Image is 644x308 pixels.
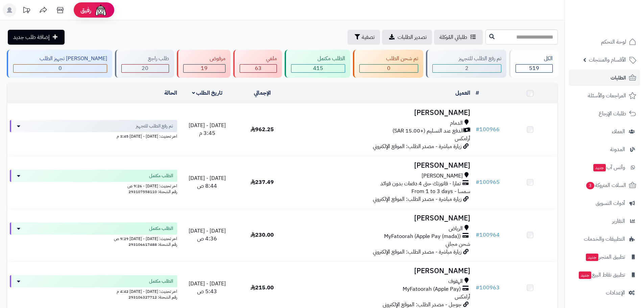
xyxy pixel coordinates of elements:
span: جديد [586,254,598,261]
span: 215.00 [251,284,274,292]
span: طلباتي المُوكلة [439,33,467,41]
a: أدوات التسويق [569,195,640,211]
div: اخر تحديث: [DATE] - [DATE] 3:45 م [10,132,177,139]
span: تطبيق المتجر [585,252,625,262]
a: إضافة طلب جديد [8,30,65,45]
span: التقارير [612,216,625,226]
a: تطبيق نقاط البيعجديد [569,267,640,283]
a: وآتس آبجديد [569,159,640,175]
a: طلباتي المُوكلة [434,30,483,45]
span: الدمام [450,119,463,127]
a: طلب راجع 20 [114,50,175,78]
span: 19 [201,64,208,72]
a: تم رفع الطلب للتجهيز 2 [425,50,508,78]
div: 2 [433,65,501,72]
div: 0 [360,65,418,72]
span: [DATE] - [DATE] 3:45 م [189,121,226,137]
span: [DATE] - [DATE] 5:43 ص [189,280,226,295]
span: الهفوف [448,278,463,285]
a: تحديثات المنصة [18,3,35,19]
span: الرياض [449,225,463,233]
span: 0 [387,64,390,72]
span: 0 [58,64,62,72]
a: #100966 [476,125,500,134]
div: الطلب مكتمل [291,55,345,63]
a: مرفوض 19 [175,50,232,78]
h3: [PERSON_NAME] [292,162,470,169]
span: تمارا - فاتورتك حتى 4 دفعات بدون فوائد [380,180,461,188]
a: تاريخ الطلب [192,89,223,97]
h3: [PERSON_NAME] [292,214,470,222]
span: [DATE] - [DATE] 4:36 ص [189,227,226,243]
span: 237.49 [251,178,274,186]
span: الطلب مكتمل [149,172,173,179]
a: السلات المتروكة3 [569,177,640,193]
div: تم رفع الطلب للتجهيز [432,55,501,63]
span: # [476,231,479,239]
span: [DATE] - [DATE] 8:44 ص [189,174,226,190]
a: تصدير الطلبات [382,30,432,45]
span: جديد [593,164,606,171]
h3: [PERSON_NAME] [292,109,470,117]
a: التقارير [569,213,640,229]
span: تم رفع الطلب للتجهيز [136,123,173,129]
span: زيارة مباشرة - مصدر الطلب: الموقع الإلكتروني [373,195,461,203]
div: 0 [14,65,107,72]
a: العملاء [569,123,640,140]
span: 2 [465,64,469,72]
button: تصفية [348,30,380,45]
span: أدوات التسويق [596,198,625,208]
a: المدونة [569,141,640,158]
span: أرامكس [455,293,470,301]
div: [PERSON_NAME] تجهيز الطلب [13,55,107,63]
span: جديد [579,271,591,279]
div: اخر تحديث: [DATE] - [DATE] 9:29 ص [10,235,177,242]
a: الطلب مكتمل 415 [283,50,352,78]
span: الطلبات [611,73,626,82]
a: #100965 [476,178,500,186]
div: 20 [122,65,168,72]
a: #100964 [476,231,500,239]
a: طلبات الإرجاع [569,105,640,122]
a: الحالة [164,89,177,97]
a: ملغي 63 [232,50,283,78]
span: [PERSON_NAME] [422,172,463,180]
span: 20 [142,64,148,72]
span: MyFatoorah (Apple Pay) [403,285,461,293]
a: التطبيقات والخدمات [569,231,640,247]
a: تطبيق المتجرجديد [569,249,640,265]
div: طلب راجع [121,55,169,63]
span: أرامكس [455,135,470,143]
span: 3 [586,182,594,189]
span: لوحة التحكم [601,37,626,47]
span: السلات المتروكة [586,181,626,190]
span: تطبيق نقاط البيع [578,270,625,280]
span: رقم الشحنة: 293106617488 [128,241,177,247]
div: مرفوض [183,55,225,63]
span: الطلب مكتمل [149,225,173,232]
div: 63 [240,65,277,72]
span: تصفية [362,33,375,41]
a: الكل519 [508,50,559,78]
span: # [476,125,479,134]
img: logo-2.png [598,19,638,33]
span: رقم الشحنة: 293107558110 [128,189,177,195]
span: المدونة [610,145,625,154]
div: اخر تحديث: [DATE] - 9:26 ص [10,182,177,189]
span: تصدير الطلبات [398,33,427,41]
a: # [476,89,479,97]
div: 415 [291,65,345,72]
a: العميل [455,89,470,97]
span: الأقسام والمنتجات [589,55,626,65]
span: العملاء [612,127,625,136]
span: طلبات الإرجاع [599,109,626,118]
div: ملغي [240,55,277,63]
span: وآتس آب [593,163,625,172]
span: 962.25 [251,125,274,134]
span: زيارة مباشرة - مصدر الطلب: الموقع الإلكتروني [373,248,461,256]
div: اخر تحديث: [DATE] - [DATE] 4:42 م [10,287,177,294]
span: الإعدادات [606,288,625,298]
div: 19 [184,65,225,72]
a: الطلبات [569,70,640,86]
span: # [476,178,479,186]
